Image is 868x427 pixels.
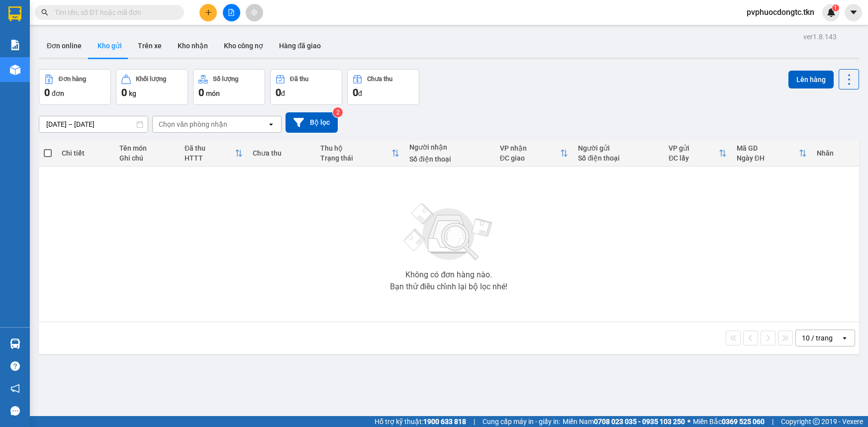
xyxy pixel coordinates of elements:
[205,9,212,16] span: plus
[802,333,833,343] div: 10 / trang
[228,9,235,16] span: file-add
[353,86,358,98] span: 0
[44,86,50,98] span: 0
[827,8,836,17] img: icon-new-feature
[320,154,391,162] div: Trạng thái
[813,418,820,425] span: copyright
[10,40,20,50] img: solution-icon
[290,76,308,83] div: Đã thu
[55,7,172,18] input: Tìm tên, số ĐT hoặc mã đơn
[315,140,404,167] th: Toggle SortBy
[223,4,240,21] button: file-add
[213,76,238,83] div: Số lượng
[10,406,20,416] span: message
[199,4,217,21] button: plus
[500,154,561,162] div: ĐC giao
[687,420,690,424] span: ⚪️
[772,416,773,427] span: |
[737,154,799,162] div: Ngày ĐH
[10,65,20,75] img: warehouse-icon
[495,140,574,167] th: Toggle SortBy
[693,416,765,427] span: Miền Bắc
[849,8,858,17] span: caret-down
[578,144,659,152] div: Người gửi
[737,144,799,152] div: Mã GD
[39,34,90,58] button: Đơn online
[180,140,248,167] th: Toggle SortBy
[185,144,235,152] div: Đã thu
[246,4,263,21] button: aim
[664,140,732,167] th: Toggle SortBy
[358,89,362,97] span: đ
[834,4,837,11] span: 1
[669,154,719,162] div: ĐC lấy
[170,34,216,58] button: Kho nhận
[409,143,490,151] div: Người nhận
[119,154,175,162] div: Ghi chú
[803,31,837,42] div: ver 1.8.143
[206,89,220,97] span: món
[276,86,281,98] span: 0
[788,71,834,88] button: Lên hàng
[216,34,271,58] button: Kho công nợ
[271,34,329,58] button: Hàng đã giao
[116,69,188,105] button: Khối lượng0kg
[594,418,685,426] strong: 0708 023 035 - 0935 103 250
[841,334,849,342] svg: open
[10,384,20,393] span: notification
[121,86,127,98] span: 0
[423,418,466,426] strong: 1900 633 818
[198,86,204,98] span: 0
[185,154,235,162] div: HTTT
[732,140,812,167] th: Toggle SortBy
[347,69,419,105] button: Chưa thu0đ
[333,107,343,117] sup: 2
[739,6,822,18] span: pvphuocdongtc.tkn
[8,6,21,21] img: logo-vxr
[669,144,719,152] div: VP gửi
[129,89,136,97] span: kg
[832,4,839,11] sup: 1
[193,69,265,105] button: Số lượng0món
[375,416,466,427] span: Hỗ trợ kỹ thuật:
[367,76,392,83] div: Chưa thu
[563,416,685,427] span: Miền Nam
[136,76,166,83] div: Khối lượng
[286,112,338,133] button: Bộ lọc
[409,155,490,163] div: Số điện thoại
[159,119,227,129] div: Chọn văn phòng nhận
[130,34,170,58] button: Trên xe
[399,197,498,267] img: svg+xml;base64,PHN2ZyBjbGFzcz0ibGlzdC1wbHVnX19zdmciIHhtbG5zPSJodHRwOi8vd3d3LnczLm9yZy8yMDAwL3N2Zy...
[62,149,109,157] div: Chi tiết
[119,144,175,152] div: Tên món
[251,9,258,16] span: aim
[41,9,48,16] span: search
[270,69,342,105] button: Đã thu0đ
[59,76,86,83] div: Đơn hàng
[39,116,148,132] input: Select a date range.
[722,418,765,426] strong: 0369 525 060
[90,34,130,58] button: Kho gửi
[281,89,285,97] span: đ
[482,416,560,427] span: Cung cấp máy in - giấy in:
[320,144,391,152] div: Thu hộ
[845,4,862,21] button: caret-down
[390,283,507,291] div: Bạn thử điều chỉnh lại bộ lọc nhé!
[405,271,492,279] div: Không có đơn hàng nào.
[500,144,561,152] div: VP nhận
[474,416,475,427] span: |
[267,120,275,128] svg: open
[10,339,20,349] img: warehouse-icon
[817,149,854,157] div: Nhãn
[578,154,659,162] div: Số điện thoại
[52,89,64,97] span: đơn
[253,149,311,157] div: Chưa thu
[39,69,111,105] button: Đơn hàng0đơn
[10,361,20,371] span: question-circle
